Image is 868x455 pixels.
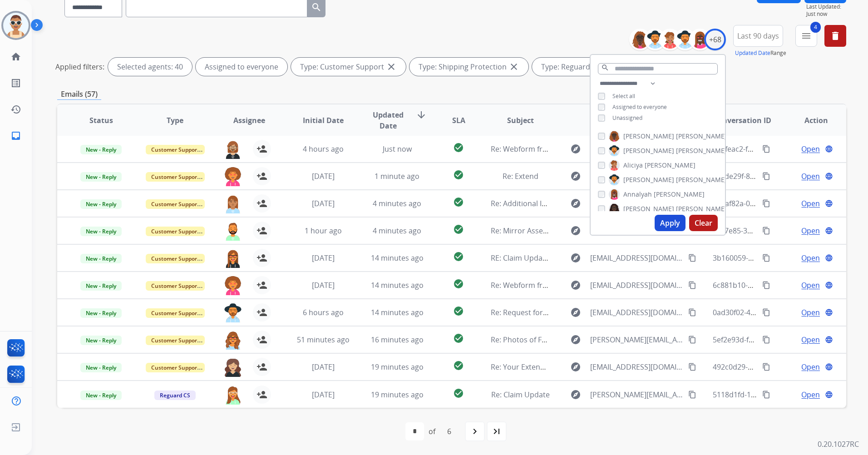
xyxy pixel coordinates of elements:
mat-icon: language [825,363,833,371]
span: 14 minutes ago [371,253,424,263]
mat-icon: home [10,51,21,62]
mat-icon: person_add [256,143,267,154]
mat-icon: delete [830,30,841,41]
div: +68 [704,29,726,50]
span: Customer Support [146,363,205,372]
span: Re: Additional Information [491,198,581,208]
span: RE: Claim Update: Parts ordered for repair [491,253,636,263]
mat-icon: history [10,104,21,115]
mat-icon: check_circle [453,306,464,317]
span: 19 minutes ago [371,390,424,400]
span: Last 90 days [737,34,779,38]
mat-icon: explore [570,143,581,154]
span: 6c881b10-b1dd-4dc3-b13c-f02a5036cfe3 [713,280,850,290]
span: 19 minutes ago [371,362,424,372]
span: Customer Support [146,336,205,345]
div: Type: Reguard CS [532,58,622,76]
mat-icon: content_copy [688,363,696,371]
span: 5118d1fd-18ce-4309-823b-86fadd987799 [713,390,851,400]
mat-icon: check_circle [453,333,464,344]
mat-icon: explore [570,307,581,318]
span: [EMAIL_ADDRESS][DOMAIN_NAME] [590,280,683,291]
img: agent-avatar [224,386,242,405]
mat-icon: check_circle [453,278,464,289]
mat-icon: content_copy [762,172,770,180]
span: Open [801,198,820,209]
span: 4 [810,22,821,33]
mat-icon: language [825,281,833,289]
span: [PERSON_NAME][EMAIL_ADDRESS][DOMAIN_NAME] [590,389,683,400]
div: Type: Shipping Protection [409,58,528,76]
mat-icon: content_copy [688,254,696,262]
p: Applied filters: [55,61,104,72]
button: Clear [689,215,718,231]
span: Re: Webform from [EMAIL_ADDRESS][DOMAIN_NAME] on [DATE] [491,280,709,290]
img: agent-avatar [224,276,242,295]
span: 4 minutes ago [373,226,421,236]
span: Customer Support [146,172,205,182]
mat-icon: menu [801,30,812,41]
span: New - Reply [80,281,122,291]
span: Customer Support [146,145,205,154]
span: Open [801,389,820,400]
mat-icon: person_add [256,198,267,209]
mat-icon: content_copy [762,391,770,399]
th: Action [772,104,846,136]
span: [PERSON_NAME] [623,146,674,155]
span: [PERSON_NAME] [623,132,674,141]
mat-icon: navigate_next [469,426,480,437]
img: avatar [3,13,29,38]
span: Re: Photos of Furniture for Mr. Creagers claim - Email #1 [491,335,683,345]
span: Unassigned [612,114,642,122]
span: [PERSON_NAME][EMAIL_ADDRESS][PERSON_NAME][DOMAIN_NAME] [590,334,683,345]
mat-icon: check_circle [453,251,464,262]
mat-icon: explore [570,280,581,291]
span: Annalyah [623,190,652,199]
img: agent-avatar [224,249,242,268]
mat-icon: language [825,199,833,208]
span: Re: Webform from [EMAIL_ADDRESS][DOMAIN_NAME] on [DATE] [491,144,709,154]
span: [PERSON_NAME] [654,190,705,199]
span: New - Reply [80,227,122,236]
mat-icon: person_add [256,307,267,318]
div: 6 [440,422,459,440]
span: SLA [452,115,465,126]
mat-icon: language [825,308,833,317]
span: 4 minutes ago [373,198,421,208]
span: New - Reply [80,199,122,209]
img: agent-avatar [224,222,242,241]
span: [PERSON_NAME] [645,161,695,170]
div: Type: Customer Support [291,58,406,76]
span: Range [735,49,786,57]
span: 14 minutes ago [371,280,424,290]
p: Emails (57) [57,89,101,100]
span: 51 minutes ago [297,335,350,345]
mat-icon: language [825,391,833,399]
mat-icon: search [311,2,322,13]
mat-icon: person_add [256,225,267,236]
span: [DATE] [312,198,335,208]
img: agent-avatar [224,140,242,159]
span: Open [801,280,820,291]
img: agent-avatar [224,167,242,186]
span: Assignee [233,115,265,126]
span: [PERSON_NAME] [676,204,727,213]
mat-icon: person_add [256,252,267,263]
span: 1 hour ago [305,226,342,236]
span: Open [801,171,820,182]
mat-icon: explore [570,361,581,372]
mat-icon: content_copy [688,391,696,399]
mat-icon: content_copy [762,363,770,371]
span: [PERSON_NAME] [623,175,674,184]
span: 0ad30f02-4ddd-47da-8be6-14413ef3ef2a [713,307,850,317]
mat-icon: list_alt [10,78,21,89]
img: agent-avatar [224,194,242,213]
span: Just now [383,144,412,154]
img: agent-avatar [224,358,242,377]
span: New - Reply [80,336,122,345]
mat-icon: person_add [256,361,267,372]
mat-icon: content_copy [762,254,770,262]
mat-icon: content_copy [762,308,770,317]
button: 4 [795,25,817,47]
mat-icon: explore [570,198,581,209]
